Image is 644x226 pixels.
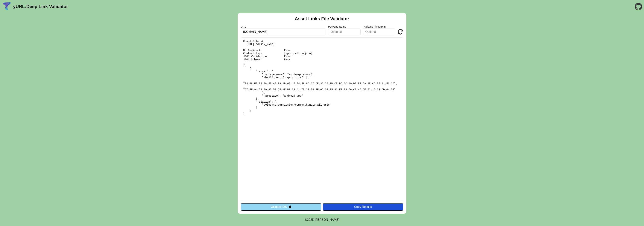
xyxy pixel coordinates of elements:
[13,4,68,9] a: yURL:Deep Link Validator
[241,38,403,201] pre: Found file at: [URL][DOMAIN_NAME] No Redirect: Pass Content-type: [application/json] JSON Validat...
[363,29,395,35] input: Optional
[288,205,291,208] img: appleIcon.svg
[2,2,12,11] img: yURL Logo
[325,205,401,209] div: Copy Results
[295,16,349,21] h2: Asset Links File Validator
[241,203,321,210] button: Validate iOS
[241,29,326,35] input: Required
[328,25,361,28] label: Package Name
[307,218,314,221] span: 2025
[241,25,326,28] label: URL
[328,29,361,35] input: Optional
[305,214,339,226] footer: ©
[323,203,403,210] button: Copy Results
[363,25,395,28] label: Package Fingerprint
[315,218,339,221] a: Michael Ibragimchayev's Personal Site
